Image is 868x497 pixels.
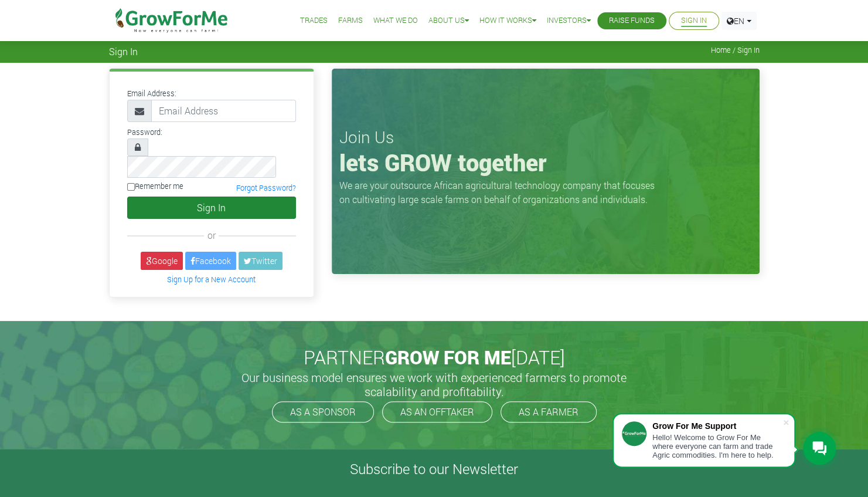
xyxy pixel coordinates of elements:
[338,15,363,27] a: Farms
[127,181,183,192] label: Remember me
[272,401,374,422] a: AS A SPONSOR
[609,15,655,27] a: Raise Funds
[681,15,707,27] a: Sign In
[652,421,782,431] div: Grow For Me Support
[339,178,662,207] p: We are your outsource African agricultural technology company that focuses on cultivating large s...
[300,15,328,27] a: Trades
[721,12,757,30] a: EN
[229,370,639,398] h5: Our business model ensures we work with experienced farmers to promote scalability and profitabil...
[428,15,469,27] a: About Us
[547,15,591,27] a: Investors
[501,401,597,422] a: AS A FARMER
[127,88,176,99] label: Email Address:
[382,401,492,422] a: AS AN OFFTAKER
[127,228,296,242] div: or
[127,127,162,138] label: Password:
[652,433,782,459] div: Hello! Welcome to Grow For Me where everyone can farm and trade Agric commodities. I'm here to help.
[15,461,853,478] h4: Subscribe to our Newsletter
[141,252,183,270] a: Google
[339,127,752,147] h3: Join Us
[127,183,135,191] input: Remember me
[339,148,752,177] h1: lets GROW together
[167,275,256,284] a: Sign Up for a New Account
[711,46,760,55] span: Home / Sign In
[385,344,511,370] span: GROW FOR ME
[109,46,138,57] span: Sign In
[479,15,536,27] a: How it Works
[373,15,418,27] a: What We Do
[114,346,755,368] h2: PARTNER [DATE]
[151,100,296,122] input: Email Address
[236,184,296,193] a: Forgot Password?
[127,197,296,219] button: Sign In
